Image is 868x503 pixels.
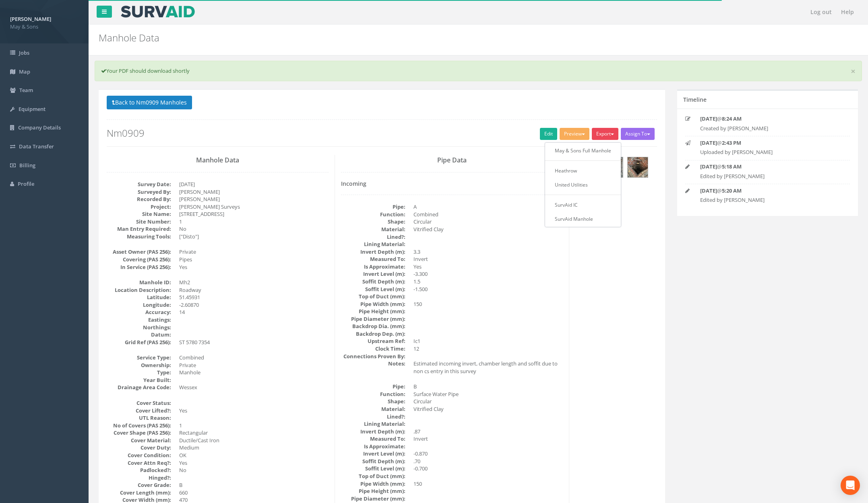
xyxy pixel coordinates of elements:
[179,429,329,437] dd: Rectangular
[341,353,405,360] dt: Connections Proven By:
[179,263,329,271] dd: Yes
[413,226,563,233] dd: Vitrified Clay
[700,172,835,180] p: Edited by [PERSON_NAME]
[413,263,563,271] dd: Yes
[341,443,405,450] dt: Is Approximate:
[179,369,329,376] dd: Manhole
[107,210,171,218] dt: Site Name:
[341,248,405,256] dt: Invert Depth (m):
[107,407,171,415] dt: Cover Lifted?:
[18,180,34,187] span: Profile
[107,181,171,188] dt: Survey Date:
[179,218,329,226] dd: 1
[341,322,405,330] dt: Backdrop Dia. (mm):
[341,226,405,233] dt: Material:
[179,361,329,369] dd: Private
[341,337,405,345] dt: Upstream Ref:
[413,345,563,353] dd: 12
[107,444,171,452] dt: Cover Duty:
[179,203,329,211] dd: [PERSON_NAME] Surveys
[179,256,329,263] dd: Pipes
[107,188,171,196] dt: Surveyed By:
[179,384,329,391] dd: Wessex
[107,308,171,316] dt: Accuracy:
[413,278,563,285] dd: 1.5
[107,128,657,138] h2: Nm0909
[413,270,563,278] dd: -3.300
[107,339,171,346] dt: Grid Ref (PAS 256):
[700,163,835,170] p: @
[107,96,192,109] button: Back to Nm0909 Manholes
[10,15,51,23] strong: [PERSON_NAME]
[341,300,405,308] dt: Pipe Width (mm):
[341,263,405,271] dt: Is Approximate:
[179,444,329,452] dd: Medium
[341,211,405,218] dt: Function:
[107,225,171,233] dt: Man Entry Required:
[19,68,30,75] span: Map
[19,143,54,150] span: Data Transfer
[179,225,329,233] dd: No
[179,210,329,218] dd: [STREET_ADDRESS]
[413,255,563,263] dd: Invert
[107,429,171,437] dt: Cover Shape (PAS 256):
[700,163,717,170] strong: [DATE]
[547,179,619,191] a: United Utilities
[99,33,730,43] h2: Manhole Data
[107,203,171,211] dt: Project:
[700,125,835,132] p: Created by [PERSON_NAME]
[107,437,171,444] dt: Cover Material:
[700,139,835,147] p: @
[107,354,171,361] dt: Service Type:
[179,354,329,361] dd: Combined
[547,144,619,157] a: May & Sons Full Manhole
[547,213,619,225] a: SurvAid Manhole
[413,383,563,390] dd: B
[107,233,171,240] dt: Measuring Tools:
[107,384,171,391] dt: Drainage Area Code:
[341,420,405,428] dt: Lining Material:
[341,390,405,398] dt: Function:
[107,414,171,422] dt: UTL Reason:
[179,195,329,203] dd: [PERSON_NAME]
[621,128,655,140] button: Assign To
[107,422,171,429] dt: No of Covers (PAS 256):
[341,270,405,278] dt: Invert Level (m):
[413,390,563,398] dd: Surface Water Pipe
[841,476,860,495] div: Open Intercom Messenger
[341,465,405,472] dt: Soffit Level (m):
[19,49,29,56] span: Jobs
[10,13,79,30] a: [PERSON_NAME] May & Sons
[722,187,742,194] strong: 5:20 AM
[413,405,563,413] dd: Vitrified Clay
[341,487,405,495] dt: Pipe Height (mm):
[560,128,589,140] button: Preview
[107,316,171,324] dt: Eastings:
[18,124,61,131] span: Company Details
[341,495,405,503] dt: Pipe Diameter (mm):
[700,187,835,195] p: @
[547,164,619,177] a: Heathrow
[700,139,717,146] strong: [DATE]
[107,452,171,459] dt: Cover Condition:
[413,285,563,293] dd: -1.500
[341,330,405,338] dt: Backdrop Dep. (m):
[341,428,405,435] dt: Invert Depth (m):
[413,360,563,375] dd: Estimated incoming invert, chamber length and soffit due to non cs entry in this survey
[413,450,563,458] dd: -0.870
[413,248,563,256] dd: 3.3
[851,67,856,76] a: ×
[341,458,405,465] dt: Soffit Depth (m):
[107,256,171,263] dt: Covering (PAS 256):
[179,489,329,497] dd: 660
[700,115,717,122] strong: [DATE]
[722,115,742,122] strong: 8:24 AM
[107,331,171,339] dt: Datum:
[413,203,563,211] dd: A
[341,181,563,187] h4: Incoming
[413,428,563,435] dd: .87
[179,481,329,489] dd: B
[179,459,329,467] dd: Yes
[413,458,563,465] dd: .70
[107,248,171,256] dt: Asset Owner (PAS 256):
